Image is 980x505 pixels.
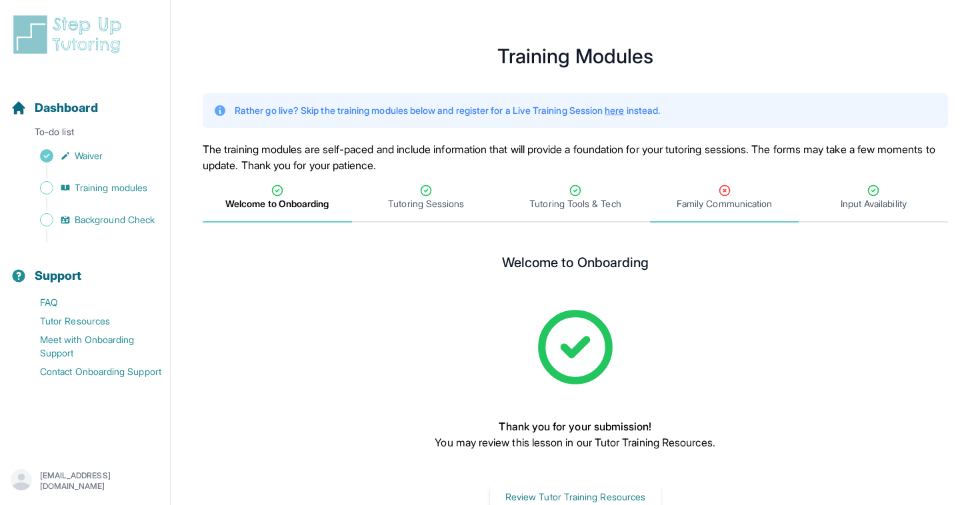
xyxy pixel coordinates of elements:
span: Tutoring Sessions [388,197,464,211]
nav: Tabs [203,173,948,223]
p: Thank you for your submission! [435,418,715,434]
span: Family Communication [677,197,772,211]
p: Rather go live? Skip the training modules below and register for a Live Training Session instead. [235,104,660,117]
span: Input Availability [841,197,907,211]
p: The training modules are self-paced and include information that will provide a foundation for yo... [203,141,948,173]
h2: Welcome to Onboarding [502,254,649,276]
span: Tutoring Tools & Tech [529,197,621,211]
a: Review Tutor Training Resources [490,490,661,503]
a: here [605,105,624,116]
p: [EMAIL_ADDRESS][DOMAIN_NAME] [40,470,159,492]
span: Training modules [75,181,147,195]
a: FAQ [11,293,170,312]
a: Contact Onboarding Support [11,362,170,381]
span: Dashboard [35,99,98,117]
button: Support [5,245,165,290]
button: Dashboard [5,77,165,123]
a: Meet with Onboarding Support [11,330,170,362]
h1: Training Modules [203,48,948,64]
span: Support [35,266,82,285]
a: Background Check [11,211,170,229]
span: Waiver [75,149,103,163]
p: You may review this lesson in our Tutor Training Resources. [435,434,715,450]
a: Dashboard [11,99,98,117]
span: Background Check [75,213,155,227]
button: [EMAIL_ADDRESS][DOMAIN_NAME] [11,469,159,493]
img: logo [11,13,129,56]
a: Training modules [11,179,170,197]
a: Tutor Resources [11,312,170,330]
p: To-do list [5,125,165,144]
a: Waiver [11,147,170,165]
span: Welcome to Onboarding [225,197,329,211]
